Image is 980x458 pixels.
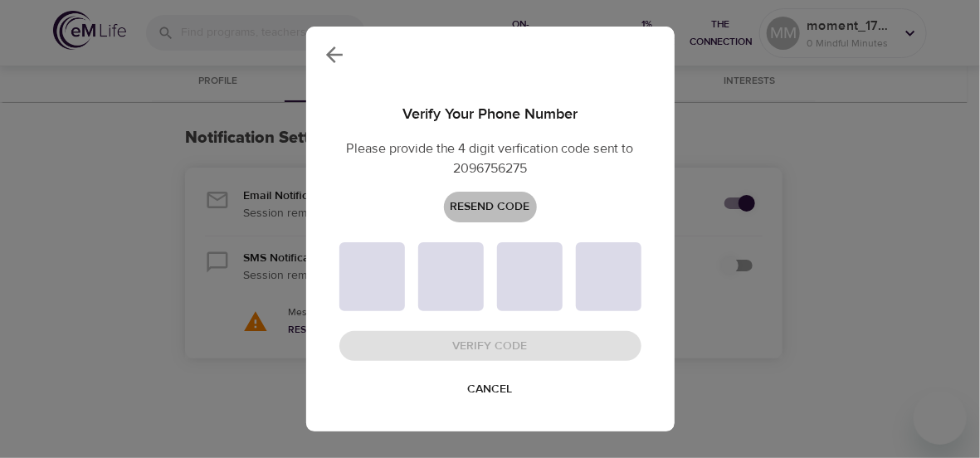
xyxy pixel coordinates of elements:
[339,139,641,178] p: Please provide the 4 digit verfication code sent to 2096756275
[444,192,537,222] button: Resend Code
[339,103,641,125] p: Verify Your Phone Number
[468,379,513,400] span: Cancel
[451,197,530,217] span: Resend Code
[461,374,519,405] button: Cancel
